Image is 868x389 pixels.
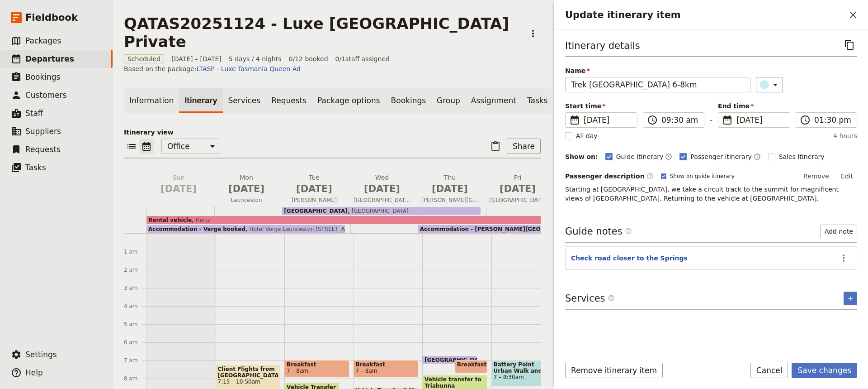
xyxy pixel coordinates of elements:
a: Itinerary [179,88,222,113]
span: Based on the package: [124,64,301,73]
button: Tue [DATE][PERSON_NAME] [282,173,350,207]
button: Remove itinerary item [565,363,663,378]
span: Passenger itinerary [690,152,751,161]
span: [DATE] [286,182,343,196]
button: Sun [DATE] [146,173,214,199]
h2: Update itinerary item [565,8,845,22]
span: Breakfast [287,361,347,368]
span: ​ [625,227,632,235]
label: Passenger description [565,172,654,181]
span: Vehicle transfer to Triabunna [425,376,485,389]
button: Actions [836,250,851,266]
button: ​ [756,77,783,92]
span: 0/12 booked [289,54,328,63]
button: Calendar view [139,139,154,154]
span: 7 – 8am [287,368,308,374]
h3: Guide notes [565,225,632,238]
a: Group [431,88,466,113]
a: Information [124,88,179,113]
span: [DATE] [218,182,275,196]
span: Breakfast [356,361,416,368]
span: [PERSON_NAME] [282,197,346,204]
a: Tasks [522,88,553,113]
span: Fieldbook [25,11,78,24]
span: [GEOGRAPHIC_DATA] [350,197,414,204]
div: 4 am [124,303,146,310]
div: 5 am [124,321,146,328]
div: 2 am [124,266,146,274]
button: Copy itinerary item [842,37,857,53]
span: Packages [25,36,61,45]
div: Rental vehicleHertz [146,216,548,224]
button: Actions [525,26,541,41]
div: ​ [761,79,781,90]
span: Suppliers [25,127,61,136]
span: - [710,114,712,128]
span: Help [25,368,43,377]
span: [DATE] [736,115,784,125]
span: 5 days / 4 nights [229,54,282,63]
span: [DATE] [150,182,207,196]
button: Save changes [792,363,857,378]
span: Staff [25,109,43,118]
span: [DATE] [489,182,546,196]
span: 0 / 1 staff assigned [335,54,390,63]
span: [DATE] [584,115,632,125]
span: ​ [608,294,615,302]
span: All day [576,131,598,140]
h2: Wed [354,173,410,196]
a: Assignment [466,88,522,113]
div: Breakfast7 – 8am [284,360,349,378]
span: Battery Point Urban Walk and Breakfast [494,361,554,374]
span: [PERSON_NAME][GEOGRAPHIC_DATA] [418,197,482,204]
div: Breakfast [455,360,487,373]
button: List view [124,139,139,154]
h3: Services [565,292,615,305]
span: Requests [25,145,61,154]
span: Breakfast [457,361,491,368]
div: [GEOGRAPHIC_DATA] [422,355,477,364]
div: 8 am [124,375,146,382]
div: Battery Point Urban Walk and Breakfast7 – 8:30am [491,360,557,387]
span: Client Flights from [GEOGRAPHIC_DATA] [218,366,278,379]
a: Bookings [386,88,431,113]
input: ​ [814,115,851,125]
h1: QATAS20251124 - Luxe [GEOGRAPHIC_DATA] Private [124,14,520,51]
span: ​ [608,294,615,305]
span: Rental vehicle [148,217,192,223]
button: Add note [821,225,857,238]
button: Fri [DATE][GEOGRAPHIC_DATA] [486,173,553,207]
h2: Mon [218,173,275,196]
span: ​ [625,227,632,238]
span: [DATE] – [DATE] [171,54,222,63]
span: ​ [800,115,811,125]
span: [GEOGRAPHIC_DATA] [284,208,348,214]
span: Tasks [25,163,46,172]
span: End time [718,101,790,110]
span: Show on guide itinerary [670,173,735,180]
div: Accommodation - [PERSON_NAME][GEOGRAPHIC_DATA] [418,225,548,233]
div: Breakfast7 – 8am [354,360,419,378]
span: Departures [25,54,74,63]
span: Starting at [GEOGRAPHIC_DATA], we take a circuit track to the summit for magnificent views of [GE... [565,186,840,202]
button: Edit [837,169,857,183]
a: Services [223,88,266,113]
span: ​ [646,173,654,180]
input: Name [565,77,750,92]
input: ​ [661,115,698,125]
h2: Tue [286,173,343,196]
button: Time shown on guide itinerary [665,151,672,162]
button: Paste itinerary item [488,139,503,154]
span: 7 – 8am [356,368,377,374]
button: Share [507,139,541,154]
button: Check road closer to the Springs [571,254,688,263]
span: [GEOGRAPHIC_DATA] [348,208,409,214]
span: Name [565,66,750,75]
button: Add service inclusion [844,292,857,305]
span: 7 – 8:30am [494,374,554,380]
span: 7:15 – 10:50am [218,379,278,385]
span: [DATE] [354,182,410,196]
h2: Fri [489,173,546,196]
span: ​ [647,115,658,125]
div: Accommodation - Verge bookedHotel Verge Launceston [STREET_ADDRESS]Accommodation - [PERSON_NAME][... [146,207,554,233]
